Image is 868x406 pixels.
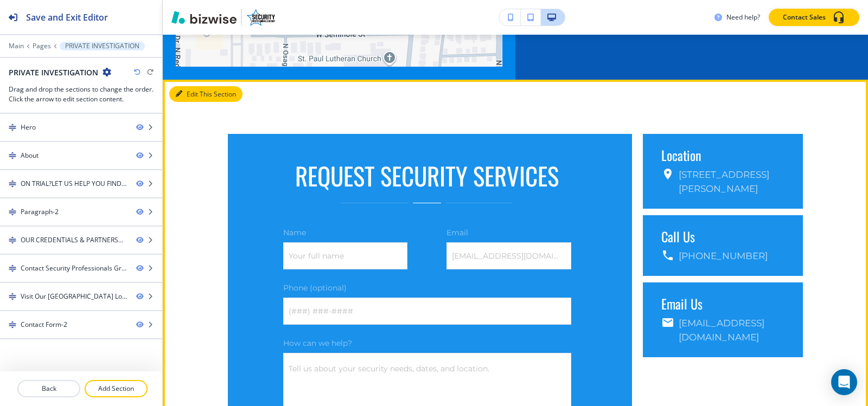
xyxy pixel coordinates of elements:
[21,320,67,330] div: Contact Form-2
[33,42,51,50] button: Pages
[9,208,16,216] img: Drag
[21,207,59,217] div: Paragraph-2
[726,12,760,22] h3: Need help?
[60,42,145,50] button: PRIVATE INVESTIGATION
[9,152,16,159] img: Drag
[661,228,784,244] h5: Call Us
[283,161,571,190] p: REQUEST SECURITY SERVICES
[9,265,16,272] img: Drag
[783,12,826,22] p: Contact Sales
[769,9,859,26] button: Contact Sales
[446,227,571,238] p: Email
[9,293,16,300] img: Drag
[21,179,127,189] div: ON TRIAL?LET US HELP YOU FIND PERSUASIVE EVIDENCE.
[18,384,79,394] p: Back
[283,338,571,349] p: How can we help?
[246,9,276,26] img: Your Logo
[21,292,127,301] div: Visit Our Park Ridge Location-2
[9,42,24,50] button: Main
[643,282,803,357] a: Email Us[EMAIL_ADDRESS][DOMAIN_NAME]
[643,134,803,209] a: Location[STREET_ADDRESS][PERSON_NAME]
[679,167,784,196] h6: [STREET_ADDRESS][PERSON_NAME]
[9,236,16,244] img: Drag
[21,123,36,132] div: Hero
[21,263,127,273] div: Contact Security Professionals Group LLC to schedule a consultation-1
[661,295,784,312] h5: Email Us
[86,384,146,394] p: Add Section
[65,42,139,50] p: PRIVATE INVESTIGATION
[283,227,407,238] p: Name
[283,282,571,293] p: Phone (optional)
[85,380,148,397] button: Add Section
[831,369,857,395] div: Open Intercom Messenger
[9,67,98,78] h2: PRIVATE INVESTIGATION
[9,85,154,104] h3: Drag and drop the sections to change the order. Click the arrow to edit section content.
[9,180,16,188] img: Drag
[643,215,803,276] a: Call Us[PHONE_NUMBER]
[9,124,16,131] img: Drag
[679,316,784,344] h6: [EMAIL_ADDRESS][DOMAIN_NAME]
[21,235,127,245] div: OUR CREDENTIALS & PARTNERSHIPS-2
[26,11,108,24] h2: Save and Exit Editor
[21,151,39,160] div: About
[171,11,237,24] img: Bizwise Logo
[679,249,768,263] h6: [PHONE_NUMBER]
[169,86,242,102] button: Edit This Section
[661,147,784,163] h5: Location
[9,321,16,328] img: Drag
[17,380,80,397] button: Back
